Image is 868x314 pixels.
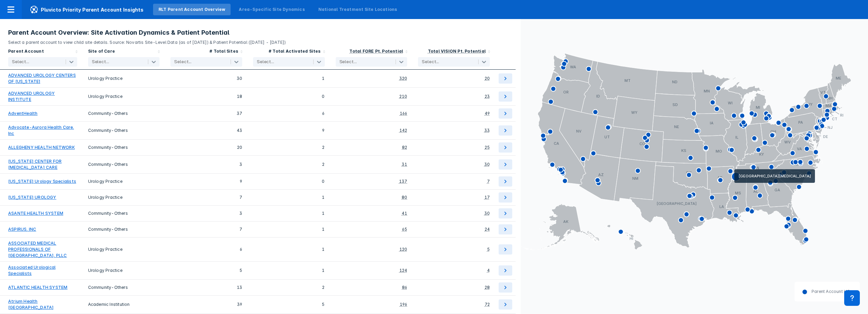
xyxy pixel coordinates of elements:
[233,4,310,15] a: Area-Specific Site Dynamics
[484,194,490,200] div: 17
[170,240,242,259] div: 6
[402,284,407,291] div: 86
[8,37,513,46] p: Select a parent account to view child site details. Source: Novartis Site-Level Data (as of [DATE...
[402,226,407,232] div: 65
[22,5,152,14] span: Pluvicto Priority Parent Account Insights
[487,178,490,185] div: 7
[349,49,403,54] div: Total FORE Pt. Potential
[210,48,238,56] div: # Total Sites
[485,93,490,100] div: 23
[8,210,63,216] a: ASANTE HEALTH SYSTEM
[253,90,325,103] div: 0
[253,240,325,259] div: 1
[8,110,37,117] a: AdventHealth
[485,144,490,151] div: 25
[253,108,325,119] div: 6
[88,264,160,277] div: Urology Practice
[170,72,242,85] div: 30
[253,124,325,137] div: 9
[88,240,160,259] div: Urology Practice
[8,158,77,171] a: [US_STATE] CENTER FOR [MEDICAL_DATA] CARE
[88,298,160,311] div: Academic Institution
[253,176,325,187] div: 0
[170,142,242,153] div: 20
[88,108,160,119] div: Community-Others
[8,264,77,277] a: Associated Urological Specialists
[253,158,325,171] div: 2
[170,264,242,277] div: 5
[413,46,495,70] div: Sort
[170,108,242,119] div: 37
[165,46,248,70] div: Sort
[8,226,36,232] a: ASPIRUS, INC
[399,93,407,100] div: 210
[487,267,490,274] div: 4
[239,6,304,13] div: Area-Specific Site Dynamics
[330,46,413,70] div: Sort
[400,110,407,117] div: 166
[485,75,490,82] div: 20
[253,192,325,203] div: 1
[88,208,160,219] div: Community-Others
[399,178,407,185] div: 137
[170,176,242,187] div: 9
[88,90,160,103] div: Urology Practice
[248,46,330,70] div: Sort
[399,267,407,274] div: 124
[88,142,160,153] div: Community-Others
[484,161,490,168] div: 30
[399,75,407,82] div: 320
[8,72,77,85] a: ADVANCED UROLOGY CENTERS OF [US_STATE]
[170,224,242,234] div: 7
[253,264,325,277] div: 1
[170,158,242,171] div: 3
[170,192,242,203] div: 7
[170,90,242,103] div: 18
[485,110,490,117] div: 49
[428,49,486,54] div: Total VISION Pt. Potential
[399,127,407,134] div: 142
[170,282,242,293] div: 13
[484,127,490,134] div: 33
[88,282,160,293] div: Community-Others
[485,226,490,232] div: 24
[253,208,325,219] div: 1
[158,6,225,13] div: RLT Parent Account Overview
[485,284,490,291] div: 28
[8,124,77,137] a: Advocate-Aurora Health Care, Inc
[253,142,325,153] div: 2
[88,224,160,234] div: Community-Others
[8,48,44,56] div: Parent Account
[170,124,242,137] div: 43
[253,72,325,85] div: 1
[484,210,490,216] div: 30
[485,301,490,308] div: 72
[318,6,397,13] div: National Treatment Site Locations
[8,298,77,311] a: Atrium Health [GEOGRAPHIC_DATA]
[88,124,160,137] div: Community-Others
[153,4,231,15] a: RLT Parent Account Overview
[83,46,165,70] div: Sort
[88,192,160,203] div: Urology Practice
[88,176,160,187] div: Urology Practice
[807,289,850,295] dd: Parent Account HQ
[487,246,490,252] div: 5
[88,72,160,85] div: Urology Practice
[170,208,242,219] div: 3
[313,4,403,15] a: National Treatment Site Locations
[269,48,321,56] div: # Total Activated Sites
[8,144,75,151] a: ALLEGHENY HEALTH NETWORK
[844,290,860,306] div: Contact Support
[253,224,325,234] div: 1
[253,298,325,311] div: 5
[402,161,407,168] div: 31
[8,284,67,291] a: ATLANTIC HEALTH SYSTEM
[253,282,325,293] div: 2
[8,178,76,185] a: [US_STATE] Urology Specialists
[399,246,407,252] div: 120
[8,90,77,103] a: ADVANCED UROLOGY INSTITUTE
[8,194,56,200] a: [US_STATE] UROLOGY
[402,144,407,151] div: 82
[8,240,77,259] a: ASSOCIATED MEDICAL PROFESSIONALS OF [GEOGRAPHIC_DATA], PLLC
[88,158,160,171] div: Community-Others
